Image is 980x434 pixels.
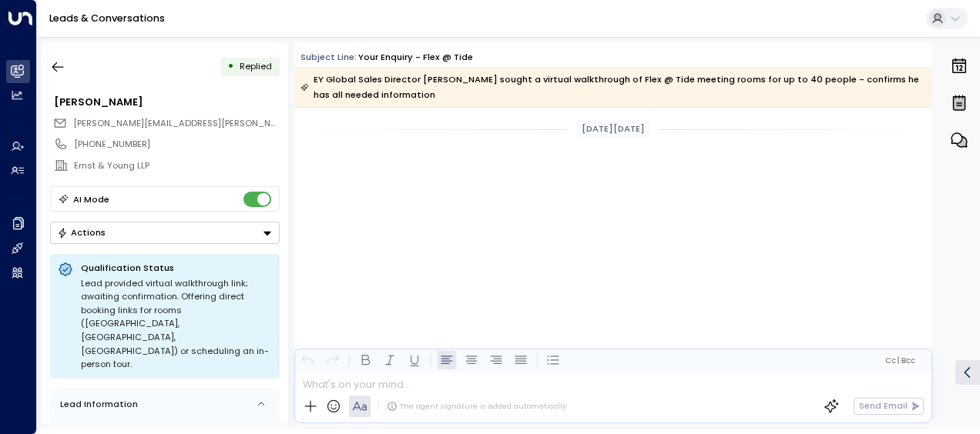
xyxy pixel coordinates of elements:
[880,355,920,366] button: Cc|Bcc
[55,398,138,411] div: Lead Information
[81,262,272,274] p: Qualification Status
[300,51,357,63] span: Subject Line:
[898,356,900,365] span: |
[358,51,473,64] div: Your enquiry - Flex @ Tide
[74,159,279,172] div: Ernst & Young LLP
[387,401,566,412] div: The agent signature is added automatically
[74,138,279,151] div: [PHONE_NUMBER]
[73,192,109,207] div: AI Mode
[50,222,280,244] button: Actions
[299,351,317,369] button: Undo
[577,120,650,138] div: [DATE][DATE]
[73,117,365,129] span: [PERSON_NAME][EMAIL_ADDRESS][PERSON_NAME][DOMAIN_NAME]
[49,12,165,25] a: Leads & Conversations
[57,227,106,238] div: Actions
[240,60,272,72] span: Replied
[885,356,915,365] span: Cc Bcc
[73,117,280,130] span: mauro.pontes@uk.ey.com
[300,72,925,102] div: EY Global Sales Director [PERSON_NAME] sought a virtual walkthrough of Flex @ Tide meeting rooms ...
[54,95,279,109] div: [PERSON_NAME]
[50,222,280,244] div: Button group with a nested menu
[324,351,342,369] button: Redo
[227,55,234,78] div: •
[81,277,272,372] div: Lead provided virtual walkthrough link; awaiting confirmation. Offering direct booking links for ...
